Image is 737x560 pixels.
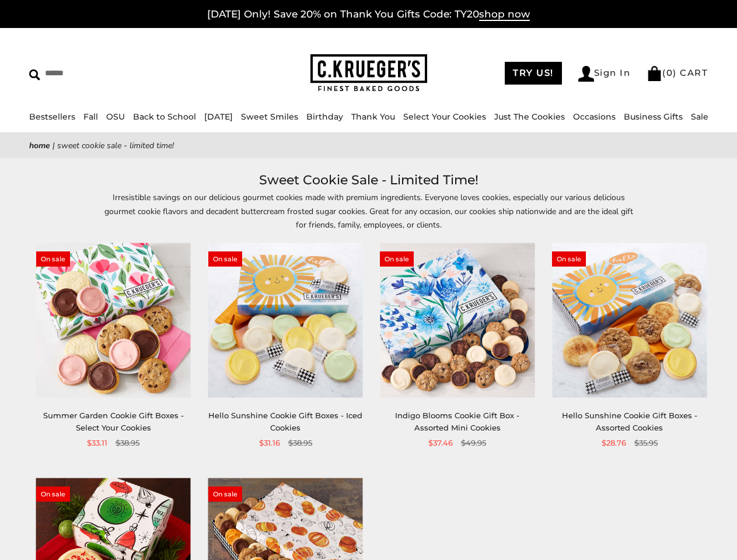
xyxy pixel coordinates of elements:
img: Bag [647,66,662,81]
a: Indigo Blooms Cookie Gift Box - Assorted Mini Cookies [395,411,519,432]
span: On sale [208,251,242,267]
a: OSU [106,111,125,122]
a: Back to School [133,111,196,122]
a: Business Gifts [624,111,683,122]
a: Summer Garden Cookie Gift Boxes - Select Your Cookies [43,411,184,432]
span: On sale [552,251,586,267]
span: $33.11 [87,437,107,449]
span: $31.16 [259,437,280,449]
img: Hello Sunshine Cookie Gift Boxes - Assorted Cookies [552,243,707,398]
img: Summer Garden Cookie Gift Boxes - Select Your Cookies [36,243,191,398]
span: $49.95 [461,437,486,449]
span: | [53,140,55,151]
a: Select Your Cookies [403,111,486,122]
span: $35.95 [634,437,658,449]
span: On sale [36,251,70,267]
span: $38.95 [116,437,139,449]
a: (0) CART [647,67,708,78]
a: Sale [691,111,708,122]
img: C.KRUEGER'S [310,54,427,92]
a: TRY US! [505,62,562,85]
p: Irresistible savings on our delicious gourmet cookies made with premium ingredients. Everyone lov... [100,191,637,231]
img: Hello Sunshine Cookie Gift Boxes - Iced Cookies [208,243,363,398]
nav: breadcrumbs [29,139,708,152]
span: shop now [479,8,530,21]
span: Sweet Cookie Sale - Limited Time! [57,140,174,151]
span: On sale [208,487,242,502]
a: Thank You [351,111,395,122]
span: On sale [380,251,414,267]
a: Fall [83,111,98,122]
span: $38.95 [288,437,312,449]
span: On sale [36,487,70,502]
a: Hello Sunshine Cookie Gift Boxes - Assorted Cookies [562,411,697,432]
a: Bestsellers [29,111,75,122]
a: Birthday [306,111,343,122]
a: Sweet Smiles [241,111,298,122]
a: Sign In [578,66,631,82]
a: Home [29,140,50,151]
img: Account [578,66,594,82]
a: Hello Sunshine Cookie Gift Boxes - Iced Cookies [208,411,362,432]
h1: Sweet Cookie Sale - Limited Time! [47,170,690,191]
span: $28.76 [602,437,626,449]
a: [DATE] [204,111,233,122]
input: Search [29,64,184,82]
a: Occasions [573,111,616,122]
a: [DATE] Only! Save 20% on Thank You Gifts Code: TY20shop now [207,8,530,21]
a: Just The Cookies [494,111,565,122]
span: 0 [666,67,673,78]
img: Search [29,69,40,80]
img: Indigo Blooms Cookie Gift Box - Assorted Mini Cookies [380,243,535,398]
span: $37.46 [428,437,453,449]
